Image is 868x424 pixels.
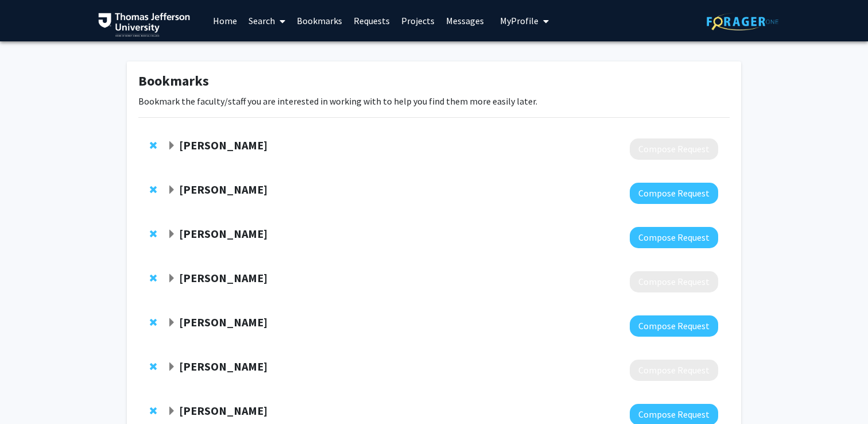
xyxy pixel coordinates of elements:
button: Compose Request to Syed Shah [630,360,718,381]
span: Expand Kimberly McLaughlin Bookmark [167,318,176,327]
span: Expand Jennie Ryan Bookmark [167,186,176,195]
button: Compose Request to Kimberly McLaughlin [630,315,718,337]
span: My Profile [500,15,538,26]
button: Compose Request to Jennie Ryan [630,183,718,204]
strong: [PERSON_NAME] [179,271,268,285]
a: Bookmarks [291,1,348,41]
strong: [PERSON_NAME] [179,182,268,196]
span: Remove Zhikui Wei from bookmarks [150,229,157,238]
span: Remove Aaron Wong from bookmarks [150,406,157,415]
iframe: Chat [9,372,49,415]
img: Thomas Jefferson University Logo [98,13,190,37]
strong: [PERSON_NAME] [179,138,268,152]
button: Compose Request to Megan Reed [630,138,718,160]
span: Expand Megan Reed Bookmark [167,141,176,151]
a: Search [243,1,291,41]
strong: [PERSON_NAME] [179,315,268,329]
h1: Bookmarks [138,73,730,90]
span: Expand Aaron Wong Bookmark [167,407,176,416]
span: Remove Kimberly McLaughlin from bookmarks [150,318,157,327]
strong: [PERSON_NAME] [179,359,268,373]
strong: [PERSON_NAME] [179,226,268,241]
a: Projects [396,1,440,41]
p: Bookmark the faculty/staff you are interested in working with to help you find them more easily l... [138,94,730,108]
img: ForagerOne Logo [707,13,778,30]
a: Home [207,1,243,41]
span: Expand Meghan Harrison Bookmark [167,274,176,283]
span: Remove Jennie Ryan from bookmarks [150,185,157,194]
span: Expand Syed Shah Bookmark [167,363,176,372]
button: Compose Request to Zhikui Wei [630,227,718,248]
strong: [PERSON_NAME] [179,403,268,418]
span: Remove Megan Reed from bookmarks [150,141,157,150]
a: Requests [348,1,396,41]
span: Remove Meghan Harrison from bookmarks [150,273,157,283]
span: Expand Zhikui Wei Bookmark [167,230,176,239]
button: Compose Request to Meghan Harrison [630,271,718,292]
span: Remove Syed Shah from bookmarks [150,362,157,371]
a: Messages [440,1,490,41]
